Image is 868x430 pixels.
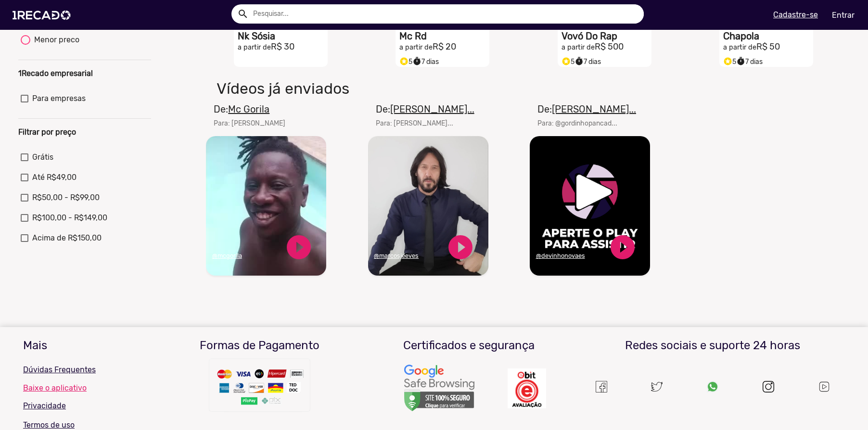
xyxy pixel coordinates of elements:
[536,252,585,259] u: @devinhonovaes
[552,103,636,115] u: [PERSON_NAME]...
[562,43,595,51] small: a partir de
[30,34,79,46] div: Menor preco
[723,54,732,66] i: Selo super talento
[723,58,736,66] span: 5
[399,57,408,66] small: stars
[32,232,102,244] span: Acima de R$150,00
[23,383,148,392] a: Baixe o aplicativo
[562,42,651,52] h2: R$ 500
[23,339,148,353] h3: Mais
[508,368,546,408] img: Um recado,1Recado,1 recado,vídeo de famosos,site para pagar famosos,vídeos e lives exclusivas de ...
[214,102,285,116] mat-card-title: De:
[18,69,93,78] b: 1Recado empresarial
[368,136,488,276] video: Seu navegador não reproduz vídeo em HTML5
[32,212,107,224] span: R$100,00 - R$149,00
[596,381,607,392] img: Um recado,1Recado,1 recado,vídeo de famosos,site para pagar famosos,vídeos e lives exclusivas de ...
[403,364,475,413] img: Um recado,1Recado,1 recado,vídeo de famosos,site para pagar famosos,vídeos e lives exclusivas de ...
[399,58,412,66] span: 5
[736,57,745,66] small: timer
[399,43,433,51] small: a partir de
[32,152,53,163] span: Grátis
[736,54,745,66] i: timer
[826,7,861,24] a: Entrar
[237,8,249,20] mat-icon: Example home icon
[412,58,439,66] span: 7 dias
[530,136,650,276] video: Seu navegador não reproduz vídeo em HTML5
[399,30,489,42] h1: Mc Rd
[773,10,818,19] u: Cadastre-se
[207,356,313,419] img: Um recado,1Recado,1 recado,vídeo de famosos,site para pagar famosos,vídeos e lives exclusivas de ...
[723,43,756,51] small: a partir de
[163,339,357,353] h3: Formas de Pagamento
[412,57,421,66] small: timer
[818,380,830,393] img: Um recado,1Recado,1 recado,vídeo de famosos,site para pagar famosos,vídeos e lives exclusivas de ...
[374,252,419,259] u: @marcosjeeves
[581,339,845,353] h3: Redes sociais e suporte 24 horas
[238,43,271,51] small: a partir de
[23,400,148,412] p: Privacidade
[371,339,566,353] h3: Certificados e segurança
[214,118,285,128] mat-card-subtitle: Para: [PERSON_NAME]
[399,42,489,52] h2: R$ 20
[228,103,269,115] u: Mc Gorila
[608,233,637,262] a: play_circle_filled
[206,136,326,276] video: Seu navegador não reproduz vídeo em HTML5
[537,102,636,116] mat-card-title: De:
[763,381,774,392] img: instagram.svg
[446,233,475,262] a: play_circle_filled
[412,54,421,66] i: timer
[562,58,574,66] span: 5
[390,103,474,115] u: [PERSON_NAME]...
[376,102,474,116] mat-card-title: De:
[723,30,813,42] h1: Chapola
[238,42,328,52] h2: R$ 30
[32,93,86,104] span: Para empresas
[32,172,77,183] span: Até R$49,00
[23,364,148,376] p: Dúvidas Frequentes
[562,30,651,42] h1: Vovó Do Rap
[574,57,584,66] small: timer
[562,57,571,66] small: stars
[234,5,251,22] button: Example home icon
[723,57,732,66] small: stars
[574,58,601,66] span: 7 dias
[238,30,328,42] h1: Nk Sósia
[284,233,313,262] a: play_circle_filled
[736,58,763,66] span: 7 dias
[723,42,813,52] h2: R$ 50
[376,118,474,128] mat-card-subtitle: Para: [PERSON_NAME]...
[537,118,636,128] mat-card-subtitle: Para: @gordinhopancad...
[707,381,718,392] img: Um recado,1Recado,1 recado,vídeo de famosos,site para pagar famosos,vídeos e lives exclusivas de ...
[32,192,100,203] span: R$50,00 - R$99,00
[246,4,644,24] input: Pesquisar...
[651,381,663,392] img: twitter.svg
[212,252,242,259] u: @mcgorila
[399,54,408,66] i: Selo super talento
[574,54,584,66] i: timer
[209,79,626,98] h1: Vídeos já enviados
[18,127,76,137] b: Filtrar por preço
[562,54,571,66] i: Selo super talento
